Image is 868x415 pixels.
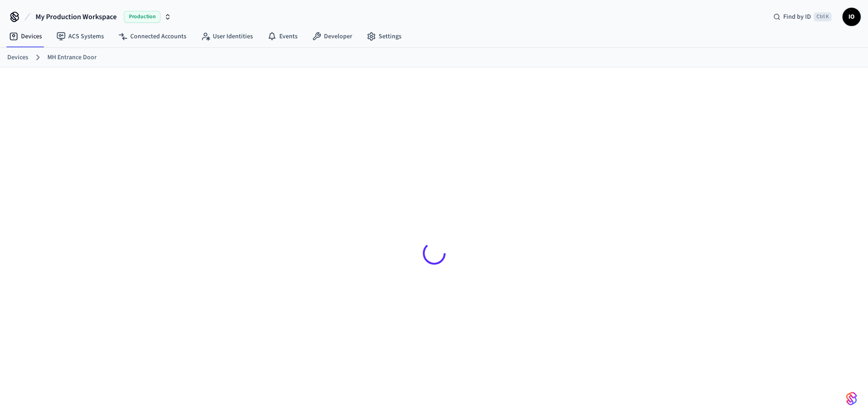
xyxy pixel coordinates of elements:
span: Find by ID [783,12,811,21]
a: User Identities [194,28,260,45]
span: IO [843,9,860,25]
span: Production [124,11,160,23]
a: Connected Accounts [111,28,194,45]
a: ACS Systems [49,28,111,45]
span: Ctrl K [814,12,832,21]
span: My Production Workspace [36,11,117,22]
a: Devices [2,28,49,45]
div: Find by IDCtrl K [766,9,839,25]
a: MH Entrance Door [47,53,97,62]
a: Settings [360,28,409,45]
img: SeamLogoGradient.69752ec5.svg [846,391,857,406]
button: IO [842,8,861,26]
a: Devices [7,53,28,62]
a: Developer [305,28,360,45]
a: Events [260,28,305,45]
